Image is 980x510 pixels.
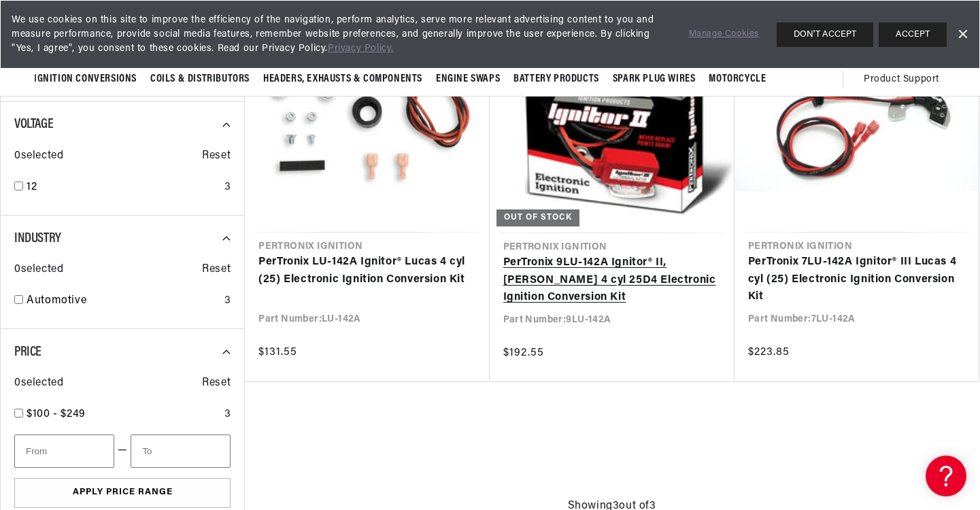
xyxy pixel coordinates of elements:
[14,345,41,359] span: Price
[150,72,250,86] span: Coils & Distributors
[202,375,231,392] span: Reset
[613,72,696,86] span: Spark Plug Wires
[14,232,61,245] span: Industry
[202,148,231,165] span: Reset
[328,44,394,54] a: Privacy Policy.
[224,179,231,197] div: 3
[27,292,219,310] a: Automotive
[224,292,231,310] div: 3
[14,118,53,131] span: Voltage
[34,72,137,86] span: Ignition Conversions
[864,72,939,87] span: Product Support
[689,27,759,41] a: Manage Cookies
[429,63,507,95] summary: Engine Swaps
[143,63,256,95] summary: Coils & Distributors
[436,72,500,86] span: Engine Swaps
[748,254,965,306] a: PerTronix 7LU-142A Ignitor® III Lucas 4 cyl (25) Electronic Ignition Conversion Kit
[12,13,670,56] span: We use cookies on this site to improve the efficiency of the navigation, perform analytics, serve...
[702,63,773,95] summary: Motorcycle
[952,24,973,45] a: Dismiss Banner
[14,261,63,279] span: 0 selected
[258,254,475,288] a: PerTronix LU-142A Ignitor® Lucas 4 cyl (25) Electronic Ignition Conversion Kit
[256,63,429,95] summary: Headers, Exhausts & Components
[224,406,231,424] div: 3
[513,72,599,86] span: Battery Products
[507,63,606,95] summary: Battery Products
[864,63,946,96] summary: Product Support
[503,254,721,307] a: PerTronix 9LU-142A Ignitor® II, [PERSON_NAME] 4 cyl 25D4 Electronic Ignition Conversion Kit
[263,72,422,86] span: Headers, Exhausts & Components
[27,179,219,197] a: 12
[606,63,703,95] summary: Spark Plug Wires
[131,435,231,468] input: To
[709,72,766,86] span: Motorcycle
[118,442,128,460] span: —
[14,435,114,468] input: From
[34,63,143,95] summary: Ignition Conversions
[777,22,873,47] button: DON'T ACCEPT
[879,22,947,47] button: ACCEPT
[14,375,63,392] span: 0 selected
[14,148,63,165] span: 0 selected
[14,478,231,509] button: Apply Price Range
[27,409,86,420] span: $100 - $249
[202,261,231,279] span: Reset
